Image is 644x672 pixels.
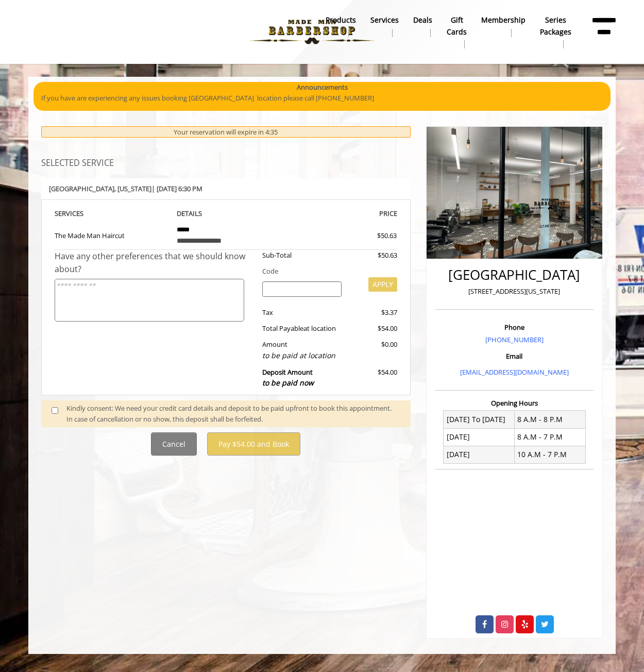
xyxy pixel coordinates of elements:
td: 10 A.M - 7 P.M [514,446,585,463]
div: $0.00 [349,339,397,361]
div: Kindly consent: We need your credit card details and deposit to be paid upfront to book this appo... [66,403,400,425]
b: products [326,14,356,26]
b: Series packages [540,14,571,38]
th: SERVICE [55,208,169,220]
a: ServicesServices [363,13,406,40]
h3: Phone [438,324,591,331]
b: Membership [481,14,526,26]
div: $50.63 [349,250,397,261]
b: Services [370,14,399,26]
h2: [GEOGRAPHIC_DATA] [438,267,591,282]
h3: SELECTED SERVICE [41,159,411,168]
span: to be paid now [262,378,314,388]
div: $54.00 [349,367,397,389]
a: MembershipMembership [474,13,533,40]
a: Productsproducts [318,13,363,40]
button: Cancel [151,432,197,456]
div: to be paid at location [262,350,342,361]
span: S [80,209,83,218]
a: [EMAIL_ADDRESS][DOMAIN_NAME] [460,367,569,377]
td: 8 A.M - 7 P.M [514,428,585,446]
h3: Opening Hours [435,399,594,407]
span: , [US_STATE] [114,184,151,193]
td: [DATE] [444,446,515,463]
td: [DATE] [444,428,515,446]
a: [PHONE_NUMBER] [485,335,544,344]
button: APPLY [368,277,397,292]
div: Total Payable [255,323,350,334]
td: [DATE] To [DATE] [444,411,515,428]
a: Series packagesSeries packages [533,13,579,51]
div: Have any other preferences that we should know about? [55,250,255,276]
h3: Email [438,352,591,360]
a: DealsDeals [406,13,439,40]
b: Announcements [297,82,348,93]
th: PRICE [283,208,397,220]
p: [STREET_ADDRESS][US_STATE] [438,286,591,297]
b: [GEOGRAPHIC_DATA] | [DATE] 6:30 PM [49,184,202,193]
td: The Made Man Haircut [55,220,169,250]
div: Amount [255,339,350,361]
div: Tax [255,307,350,318]
div: $54.00 [349,323,397,334]
p: If you have are experiencing any issues booking [GEOGRAPHIC_DATA] location please call [PHONE_NUM... [41,93,603,104]
b: Deposit Amount [262,367,314,388]
b: Deals [413,14,432,26]
b: gift cards [447,14,467,38]
div: $50.63 [340,230,397,241]
th: DETAILS [169,208,283,220]
button: Pay $54.00 and Book [207,432,300,456]
div: $3.37 [349,307,397,318]
div: Your reservation will expire in 4:35 [41,126,411,138]
div: Code [255,266,397,277]
div: Sub-Total [255,250,350,261]
a: Gift cardsgift cards [439,13,474,51]
img: Made Man Barbershop logo [241,4,383,60]
span: at location [303,324,336,333]
td: 8 A.M - 8 P.M [514,411,585,428]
